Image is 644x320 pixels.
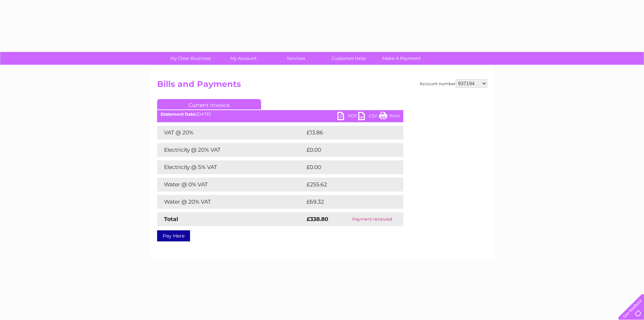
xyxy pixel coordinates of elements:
td: Water @ 20% VAT [157,195,305,209]
td: Water @ 0% VAT [157,178,305,192]
strong: £338.80 [307,216,328,222]
td: £0.00 [305,160,387,174]
a: Pay Here [157,230,190,241]
td: Payment received [341,212,403,226]
strong: Total [164,216,178,222]
a: PDF [337,112,358,122]
div: [DATE] [157,112,403,117]
td: £69.32 [305,195,389,209]
a: Services [267,52,325,65]
td: £255.62 [305,178,391,192]
td: £13.86 [305,126,389,140]
a: My Clear Business [162,52,219,65]
h2: Bills and Payments [157,79,487,92]
a: Make A Payment [373,52,430,65]
div: Account number [420,79,487,88]
td: £0.00 [305,143,387,157]
a: Customer Help [320,52,377,65]
td: Electricity @ 5% VAT [157,160,305,174]
b: Statement Date: [161,112,196,117]
td: Electricity @ 20% VAT [157,143,305,157]
a: Print [379,112,400,122]
a: CSV [358,112,379,122]
a: Current Invoice [157,99,261,109]
td: VAT @ 20% [157,126,305,140]
a: My Account [215,52,272,65]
